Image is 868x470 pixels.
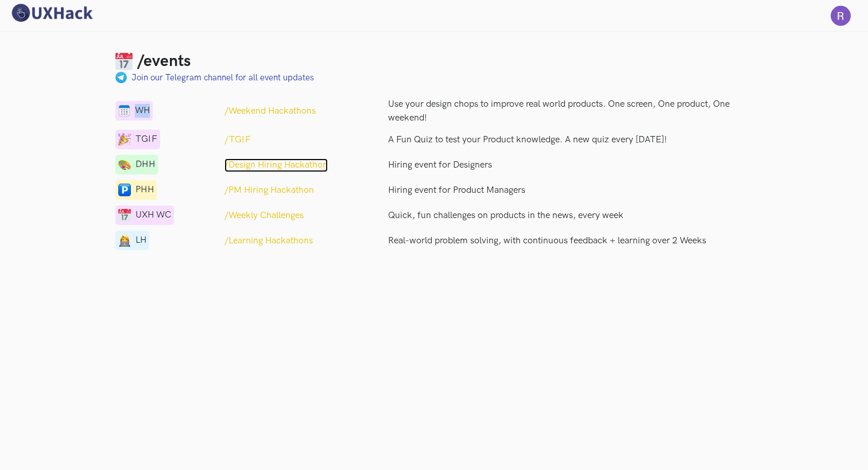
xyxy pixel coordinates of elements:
[388,209,753,223] p: Quick, fun challenges on products in the news, every week
[118,209,131,222] img: calendar-1
[224,184,314,197] a: /PM Hiring Hackathon
[135,208,171,222] span: UXH WC
[224,209,304,223] a: /Weekly Challenges
[388,98,753,125] p: Use your design chops to improve real world products. One screen, One product, One weekend!
[118,104,130,117] img: calendar-1
[135,104,150,118] span: WH
[224,104,316,118] a: /Weekend Hackathons
[224,158,328,172] a: /Design Hiring Hackathon
[388,184,753,197] a: Hiring event for Product Managers
[224,234,313,248] a: /Learning Hackathons
[118,234,131,247] img: lady
[118,184,131,196] img: parking
[224,133,251,147] a: /TGIF
[388,234,753,248] p: Real-world problem solving, with continuous feedback + learning over 2 Weeks
[115,188,157,199] a: parkingPHH
[135,183,154,197] span: PHH
[388,158,753,172] a: Hiring event for Designers
[115,53,133,70] img: Calendar
[118,133,131,146] img: calendar-1
[115,163,158,174] a: telegramDHH
[831,6,851,26] img: Your profile pic
[388,133,753,147] p: A Fun Quiz to test your Product knowledge. A new quiz every [DATE]!
[135,158,155,172] span: DHH
[118,158,131,171] img: telegram
[135,133,157,146] span: TGIF
[137,52,191,71] h3: /events
[131,71,314,84] a: Join our Telegram channel for all event updates
[115,72,127,83] img: palette
[135,234,146,247] span: LH
[9,3,95,23] img: UXHack logo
